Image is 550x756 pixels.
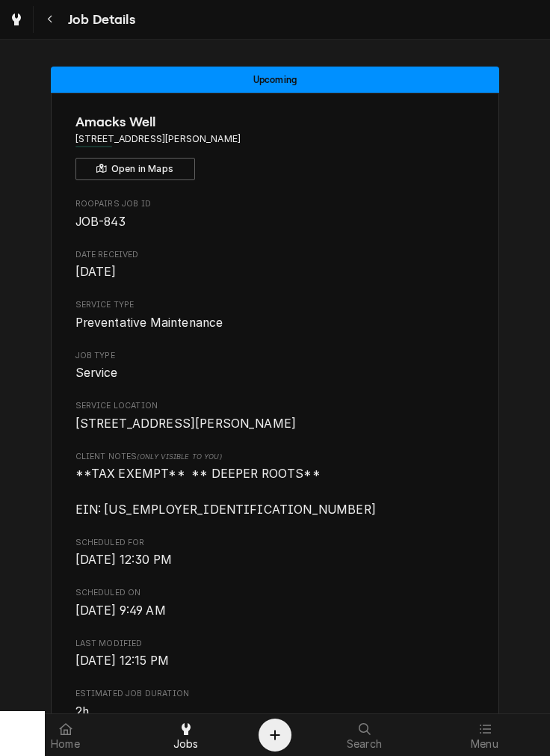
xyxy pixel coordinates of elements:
span: [object Object] [75,465,475,518]
a: Search [305,717,424,753]
span: Upcoming [253,75,297,84]
span: Search [347,738,382,750]
span: Estimated Job Duration [75,703,475,721]
div: Scheduled For [75,537,475,569]
span: [DATE] 12:30 PM [75,553,172,567]
span: Roopairs Job ID [75,213,475,231]
span: Job Type [75,364,475,382]
span: 2h [75,704,89,719]
button: Navigate back [37,6,64,33]
span: Menu [471,738,498,750]
span: Scheduled For [75,551,475,569]
span: [DATE] [75,265,117,279]
span: Job Details [64,10,135,30]
div: Job Type [75,350,475,382]
span: Client Notes [75,451,475,463]
span: [DATE] 9:49 AM [75,603,166,618]
span: Service [75,366,118,380]
a: Jobs [126,717,245,753]
span: (Only Visible to You) [137,452,221,461]
span: Service Location [75,400,475,412]
div: Status [51,67,499,93]
div: Date Received [75,249,475,281]
span: Scheduled For [75,537,475,549]
span: Home [51,738,80,750]
span: Scheduled On [75,587,475,599]
a: Go to Jobs [3,6,30,33]
span: Scheduled On [75,602,475,620]
span: Roopairs Job ID [75,198,475,210]
span: Date Received [75,249,475,261]
span: [STREET_ADDRESS][PERSON_NAME] [75,417,297,431]
span: Service Type [75,299,475,311]
span: Jobs [173,738,199,750]
span: Estimated Job Duration [75,688,475,700]
div: [object Object] [75,451,475,518]
span: Address [75,132,475,146]
span: JOB-843 [75,215,126,229]
span: Preventative Maintenance [75,316,223,330]
div: Roopairs Job ID [75,198,475,230]
a: Menu [425,717,544,753]
a: Home [6,717,125,753]
button: Create Object [259,719,291,752]
span: Service Location [75,415,475,433]
div: Service Type [75,299,475,331]
button: Open in Maps [75,158,195,180]
div: Service Location [75,400,475,432]
span: Job Type [75,350,475,362]
span: Name [75,112,475,132]
span: Last Modified [75,652,475,670]
span: Last Modified [75,638,475,650]
div: Client Information [75,112,475,180]
span: Date Received [75,263,475,281]
span: [DATE] 12:15 PM [75,654,169,668]
span: Service Type [75,314,475,332]
div: Scheduled On [75,587,475,619]
div: Last Modified [75,638,475,670]
span: **TAX EXEMPT** ** DEEPER ROOTS** EIN: [US_EMPLOYER_IDENTIFICATION_NUMBER] [75,467,376,516]
div: Estimated Job Duration [75,688,475,720]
